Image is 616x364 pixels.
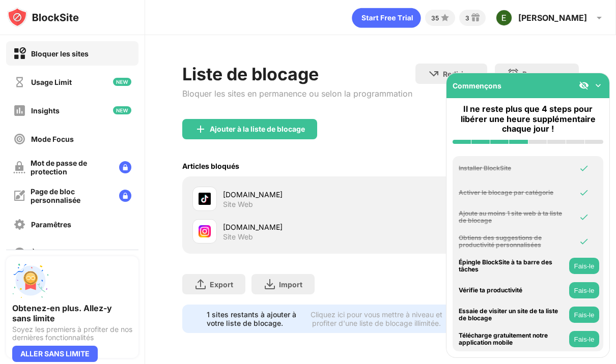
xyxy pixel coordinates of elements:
img: focus-off.svg [13,133,26,145]
img: lock-menu.svg [119,161,131,173]
div: Ajouter à la liste de blocage [210,125,305,133]
div: Obtenez-en plus. Allez-y sans limite [12,303,132,323]
div: Bloquer les sites en permanence ou selon la programmation [182,88,412,99]
div: Page de bloc personnalisée [31,187,111,204]
div: Obtiens des suggestions de productivité personnalisées [459,234,567,249]
img: eye-not-visible.svg [579,80,589,90]
div: Articles bloqués [182,162,239,170]
div: Mot de passe de protection [31,159,111,176]
div: Soyez les premiers à profiter de nos dernières fonctionnalités [12,325,132,342]
div: Épingle BlockSite à ta barre des tâches [459,259,567,274]
div: Export [210,280,233,289]
img: omni-check.svg [579,212,589,222]
img: block-on.svg [13,47,26,60]
div: Liste de blocage [182,64,412,84]
img: about-off.svg [13,247,26,259]
img: points-small.svg [439,12,451,24]
div: À propos [31,249,63,257]
div: Vérifie ta productivité [459,287,567,294]
div: 3 [465,14,469,22]
div: Import [279,280,302,289]
div: Commençons [453,81,501,90]
img: push-unlimited.svg [12,262,49,299]
img: time-usage-off.svg [13,76,26,88]
img: omni-check.svg [579,163,589,173]
div: [DOMAIN_NAME] [223,189,381,200]
div: Insights [31,106,60,115]
div: 1 sites restants à ajouter à votre liste de blocage. [207,310,299,327]
img: settings-off.svg [13,218,26,231]
div: 35 [431,14,439,22]
img: favicons [199,193,211,205]
button: Fais-le [569,258,599,274]
button: Fais-le [569,307,599,323]
div: [PERSON_NAME] [518,13,587,23]
img: insights-off.svg [13,104,26,117]
img: logo-blocksite.svg [7,7,79,27]
img: favicons [199,225,211,237]
div: Cliquez ici pour vous mettre à niveau et profiter d'une liste de blocage illimitée. [305,310,449,327]
div: Rediriger [443,70,475,78]
div: Programmer [522,70,567,78]
img: customize-block-page-off.svg [13,190,25,202]
div: Usage Limit [31,78,72,86]
div: Paramêtres [31,220,71,229]
div: Site Web [223,200,253,209]
img: password-protection-off.svg [13,161,25,173]
img: omni-setup-toggle.svg [593,80,603,90]
div: ALLER SANS LIMITE [12,346,98,362]
img: new-icon.svg [113,78,131,86]
div: Télécharge gratuitement notre application mobile [459,332,567,347]
img: new-icon.svg [113,106,131,114]
div: Essaie de visiter un site de ta liste de blocage [459,308,567,322]
button: Fais-le [569,331,599,347]
img: ACg8ocJV8fPuyzwNNU91Bs0nBZguv1nb_ikOuQCwr2xTtqxW4F-FJw=s96-c [496,10,512,26]
div: Mode Focus [31,135,74,143]
div: Installer BlockSite [459,165,567,172]
img: omni-check.svg [579,188,589,198]
div: Il ne reste plus que 4 steps pour libérer une heure supplémentaire chaque jour ! [453,104,603,134]
div: Activer le blocage par catégorie [459,189,567,196]
div: Site Web [223,232,253,241]
div: Bloquer les sites [31,49,89,58]
img: lock-menu.svg [119,190,131,202]
div: animation [352,8,421,28]
button: Fais-le [569,282,599,298]
img: omni-check.svg [579,236,589,247]
div: [DOMAIN_NAME] [223,222,381,232]
div: Ajoute au moins 1 site web à ta liste de blocage [459,210,567,225]
img: reward-small.svg [469,12,482,24]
